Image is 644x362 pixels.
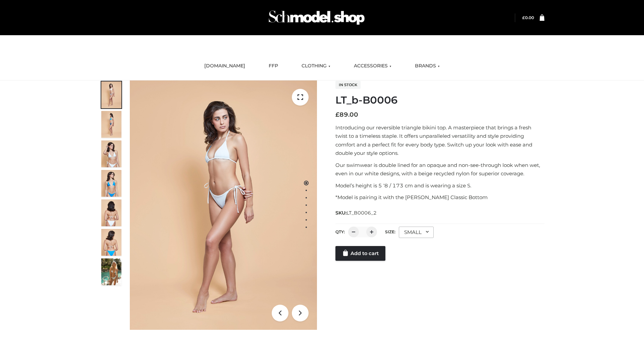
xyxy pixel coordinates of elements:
[101,170,121,197] img: ArielClassicBikiniTop_CloudNine_AzureSky_OW114ECO_4-scaled.jpg
[410,59,445,73] a: BRANDS
[101,229,121,256] img: ArielClassicBikiniTop_CloudNine_AzureSky_OW114ECO_8-scaled.jpg
[101,199,121,226] img: ArielClassicBikiniTop_CloudNine_AzureSky_OW114ECO_7-scaled.jpg
[101,140,121,167] img: ArielClassicBikiniTop_CloudNine_AzureSky_OW114ECO_3-scaled.jpg
[522,15,525,20] span: £
[101,111,121,138] img: ArielClassicBikiniTop_CloudNine_AzureSky_OW114ECO_2-scaled.jpg
[335,193,544,202] p: *Model is pairing it with the [PERSON_NAME] Classic Bottom
[385,229,395,234] label: Size:
[335,229,345,234] label: QTY:
[335,123,544,158] p: Introducing our reversible triangle bikini top. A masterpiece that brings a fresh twist to a time...
[335,81,361,89] span: In stock
[335,209,377,217] span: SKU:
[349,59,396,73] a: ACCESSORIES
[399,227,434,238] div: SMALL
[297,59,335,73] a: CLOTHING
[264,59,283,73] a: FFP
[522,15,534,20] a: £0.00
[335,161,544,178] p: Our swimwear is double lined for an opaque and non-see-through look when wet, even in our white d...
[346,210,377,216] span: LT_B0006_2
[101,81,121,108] img: ArielClassicBikiniTop_CloudNine_AzureSky_OW114ECO_1-scaled.jpg
[199,59,250,73] a: [DOMAIN_NAME]
[522,15,534,20] bdi: 0.00
[335,94,544,106] h1: LT_b-B0006
[130,80,317,330] img: LT_b-B0006
[335,181,544,190] p: Model’s height is 5 ‘8 / 173 cm and is wearing a size S.
[335,111,358,118] bdi: 89.00
[101,258,121,285] img: Arieltop_CloudNine_AzureSky2.jpg
[335,246,385,261] a: Add to cart
[266,4,367,31] img: Schmodel Admin 964
[335,111,339,118] span: £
